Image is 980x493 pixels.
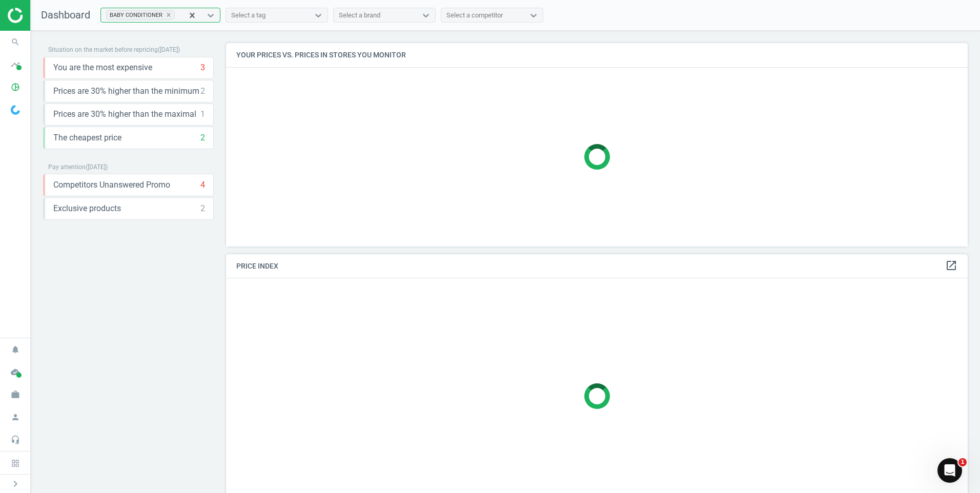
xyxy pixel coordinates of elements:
[226,43,968,67] h4: Your prices vs. prices in stores you monitor
[6,340,25,359] i: notifications
[200,132,205,143] div: 2
[200,203,205,214] div: 2
[6,77,25,97] i: pie_chart_outlined
[11,105,20,115] img: wGWNvw8QSZomAAAAABJRU5ErkJggg==
[937,458,962,483] iframe: Intercom live chat
[958,458,967,466] span: 1
[6,32,25,52] i: search
[158,46,180,53] span: ( [DATE] )
[200,86,205,97] div: 2
[3,477,28,490] button: chevron_right
[446,11,503,20] div: Select a competitor
[6,407,25,427] i: person
[53,179,170,191] span: Competitors Unanswered Promo
[339,11,380,20] div: Select a brand
[8,8,80,23] img: ajHJNr6hYgQAAAAASUVORK5CYII=
[53,62,152,73] span: You are the most expensive
[53,109,196,120] span: Prices are 30% higher than the maximal
[945,259,957,273] a: open_in_new
[200,179,205,191] div: 4
[6,385,25,404] i: work
[53,86,199,97] span: Prices are 30% higher than the minimum
[48,46,158,53] span: Situation on the market before repricing
[945,259,957,272] i: open_in_new
[53,132,121,143] span: The cheapest price
[48,163,86,171] span: Pay attention
[231,11,266,20] div: Select a tag
[9,478,22,490] i: chevron_right
[53,203,121,214] span: Exclusive products
[226,254,968,278] h4: Price Index
[6,362,25,382] i: cloud_done
[107,11,163,19] div: BABY CONDITIONER
[200,62,205,73] div: 3
[6,430,25,449] i: headset_mic
[41,9,90,21] span: Dashboard
[86,163,108,171] span: ( [DATE] )
[6,55,25,74] i: timeline
[200,109,205,120] div: 1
